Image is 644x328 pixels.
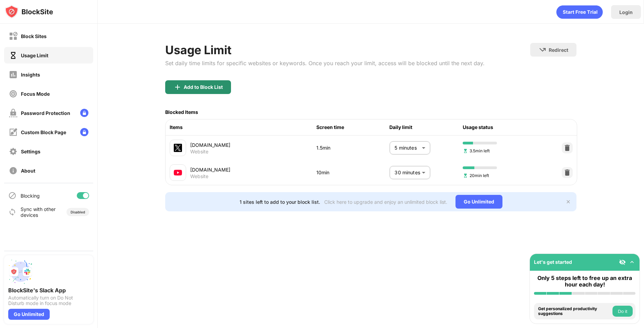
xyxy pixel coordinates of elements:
div: Add to Block List [184,84,223,90]
div: Password Protection [21,110,70,116]
div: Click here to upgrade and enjoy an unlimited block list. [324,199,447,205]
img: settings-off.svg [9,147,17,156]
div: Focus Mode [21,91,50,97]
img: push-slack.svg [8,259,33,284]
div: [DOMAIN_NAME] [190,166,316,173]
img: hourglass-set.svg [463,173,468,178]
img: lock-menu.svg [80,109,88,117]
div: BlockSite's Slack App [8,287,89,294]
img: lock-menu.svg [80,128,88,136]
img: sync-icon.svg [8,208,16,216]
div: Set daily time limits for specific websites or keywords. Once you reach your limit, access will b... [165,60,485,67]
div: Custom Block Page [21,129,66,135]
img: insights-off.svg [9,70,17,79]
div: Settings [21,149,40,154]
img: x-button.svg [566,199,571,204]
span: 20min left [463,172,489,179]
img: eye-not-visible.svg [619,259,626,266]
img: logo-blocksite.svg [5,5,53,19]
div: Usage status [463,124,536,131]
img: focus-off.svg [9,90,17,98]
div: About [21,168,35,174]
img: favicons [174,168,182,177]
img: password-protection-off.svg [9,109,17,117]
img: blocking-icon.svg [8,191,16,200]
div: 1.5min [316,144,390,152]
img: customize-block-page-off.svg [9,128,17,137]
div: Sync with other devices [21,206,56,218]
img: time-usage-on.svg [9,51,17,60]
div: [DOMAIN_NAME] [190,141,316,149]
span: 3.5min left [463,148,490,154]
p: 30 minutes [394,169,419,176]
div: Blocked Items [165,109,198,115]
div: animation [556,5,603,19]
div: Automatically turn on Do Not Disturb mode in focus mode [8,295,89,306]
img: favicons [174,144,182,152]
div: 1 sites left to add to your block list. [240,199,320,205]
div: 10min [316,169,390,176]
img: about-off.svg [9,166,17,175]
button: Do it [612,306,633,317]
div: Redirect [549,47,568,53]
div: Login [619,9,633,15]
div: Disabled [71,210,85,214]
div: Go Unlimited [8,309,50,320]
div: Screen time [316,124,390,131]
div: Website [190,149,208,155]
div: Usage Limit [21,52,48,58]
p: 5 minutes [394,144,419,152]
div: Items [170,124,316,131]
img: block-off.svg [9,32,17,40]
div: Website [190,173,208,179]
div: Blocking [21,193,40,199]
div: Go Unlimited [455,195,502,209]
div: Block Sites [21,33,47,39]
img: hourglass-set.svg [463,148,468,154]
div: Daily limit [389,124,463,131]
div: Get personalized productivity suggestions [538,306,611,316]
div: Insights [21,72,40,78]
div: Usage Limit [165,43,485,57]
div: Only 5 steps left to free up an extra hour each day! [534,275,635,288]
div: Let's get started [534,259,572,265]
img: omni-setup-toggle.svg [629,259,635,266]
